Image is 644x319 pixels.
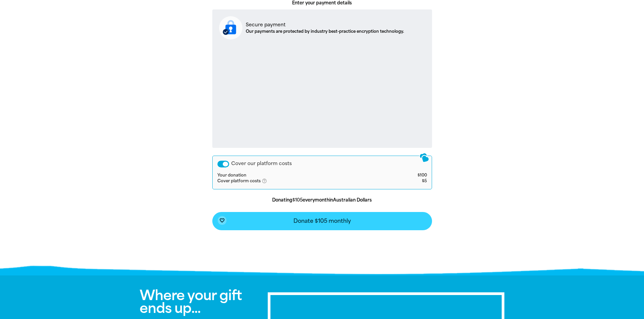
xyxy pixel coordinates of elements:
[246,28,404,34] p: Our payments are protected by industry best-practice encryption technology.
[218,45,427,142] iframe: Secure payment input frame
[393,178,427,184] td: $5
[217,178,394,184] td: Cover platform costs
[292,197,303,203] b: $105
[217,161,229,167] button: Cover our platform costs
[262,178,272,184] i: help_outlined
[393,173,427,178] td: $100
[293,218,351,224] span: Donate $105 monthly
[219,218,225,223] i: favorite_border
[212,212,432,230] button: favorite_borderDonate $105 monthly
[246,21,404,28] p: Secure payment
[140,287,242,316] span: Where your gift ends up...
[217,173,394,178] td: Your donation
[212,197,432,204] p: Donating every month in Australian Dollars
